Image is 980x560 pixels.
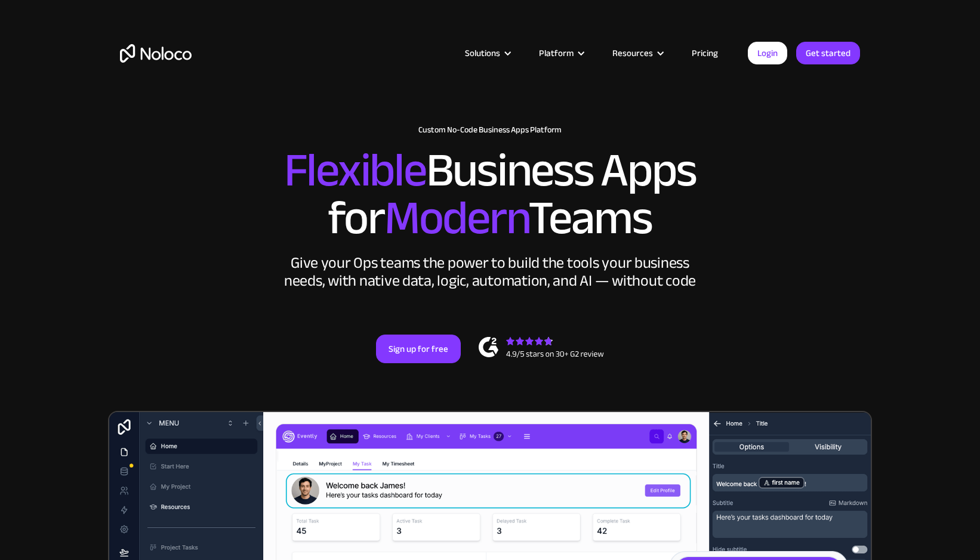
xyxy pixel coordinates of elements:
[120,147,860,242] h2: Business Apps for Teams
[748,42,787,64] a: Login
[376,335,461,363] a: Sign up for free
[450,45,524,61] div: Solutions
[796,42,860,64] a: Get started
[284,126,426,215] span: Flexible
[539,45,574,61] div: Platform
[281,254,699,290] div: Give your Ops teams the power to build the tools your business needs, with native data, logic, au...
[677,45,733,61] a: Pricing
[524,45,597,61] div: Platform
[597,45,677,61] div: Resources
[120,44,192,63] a: home
[384,174,528,262] span: Modern
[465,45,500,61] div: Solutions
[120,125,860,135] h1: Custom No-Code Business Apps Platform
[612,45,653,61] div: Resources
